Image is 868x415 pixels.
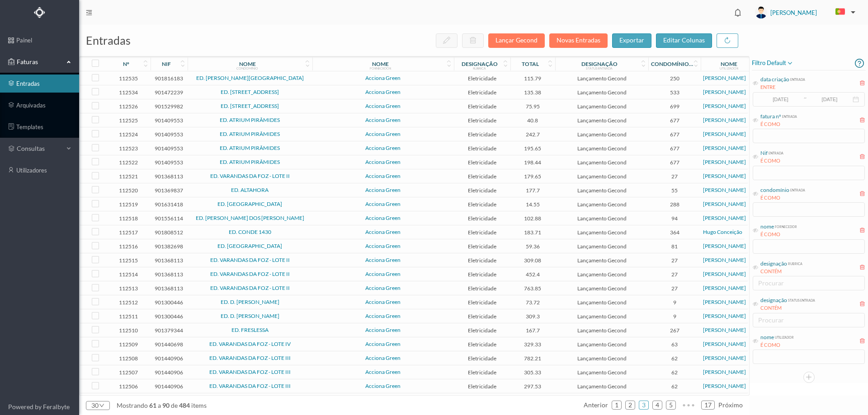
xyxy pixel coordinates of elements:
[217,242,282,249] a: ED. [GEOGRAPHIC_DATA]
[513,299,553,306] span: 73.72
[108,299,148,306] span: 112512
[679,398,698,403] span: •••
[108,131,148,138] span: 112524
[153,117,185,124] span: 901409553
[651,313,698,320] span: 9
[855,56,864,70] i: icon: question-circle-o
[153,215,185,222] span: 901556114
[513,201,553,208] span: 14.55
[703,312,746,319] a: [PERSON_NAME]
[209,368,291,375] a: ED. VARANDAS DA FOZ - LOTE III
[171,401,178,409] span: de
[108,145,148,152] span: 112523
[651,355,698,362] span: 62
[513,75,553,82] span: 115.79
[153,145,185,152] span: 901409553
[196,214,304,221] a: ED. [PERSON_NAME] DOS [PERSON_NAME]
[703,228,742,235] a: Hugo Conceição
[557,285,646,292] span: Lançamento Gecond
[651,327,698,334] span: 267
[365,187,401,193] a: Acciona Green
[703,242,746,249] a: [PERSON_NAME]
[456,369,508,376] span: Eletricidade
[787,296,815,303] div: status entrada
[108,355,148,362] span: 112508
[91,399,99,412] div: 30
[108,75,148,82] span: 112535
[612,401,622,410] li: 1
[456,103,508,110] span: Eletricidade
[108,383,148,390] span: 112506
[210,256,290,263] a: ED. VARANDAS DA FOZ - LOTE II
[162,61,171,67] div: nif
[456,383,508,390] span: Eletricidade
[513,327,553,334] span: 167.7
[153,229,185,236] span: 901808512
[557,103,646,110] span: Lançamento Gecond
[557,355,646,362] span: Lançamento Gecond
[651,75,698,82] span: 250
[703,284,746,291] a: [PERSON_NAME]
[231,187,269,193] a: ED. ALTAHORA
[651,117,698,124] span: 677
[456,187,508,194] span: Eletricidade
[760,186,789,194] div: condomínio
[17,144,62,153] span: consultas
[108,243,148,250] span: 112516
[781,112,797,119] div: entrada
[549,33,608,48] button: Novas Entradas
[760,296,787,304] div: designação
[365,145,401,151] a: Acciona Green
[557,117,646,124] span: Lançamento Gecond
[513,159,553,166] span: 198.44
[549,36,612,44] span: Novas Entradas
[153,187,185,194] span: 901369837
[651,299,698,306] span: 9
[703,117,746,123] a: [PERSON_NAME]
[108,327,148,334] span: 112510
[513,103,553,110] span: 75.95
[221,103,279,109] a: ED. [STREET_ADDRESS]
[153,383,185,390] span: 901440906
[752,58,793,69] span: filtro default
[557,159,646,166] span: Lançamento Gecond
[703,201,746,207] a: [PERSON_NAME]
[557,145,646,152] span: Lançamento Gecond
[513,215,553,222] span: 102.88
[365,173,401,179] a: Acciona Green
[557,299,646,306] span: Lançamento Gecond
[153,103,185,110] span: 901529982
[703,131,746,137] a: [PERSON_NAME]
[703,382,746,389] a: [PERSON_NAME]
[760,223,774,231] div: nome
[153,299,185,306] span: 901300446
[651,243,698,250] span: 81
[787,260,802,266] div: rubrica
[513,313,553,320] span: 309.3
[365,159,401,165] a: Acciona Green
[651,131,698,138] span: 677
[153,341,185,348] span: 901440698
[703,354,746,361] a: [PERSON_NAME]
[656,33,712,48] button: editar colunas
[148,401,158,409] span: 61
[86,33,131,47] span: entradas
[513,271,553,278] span: 452.4
[651,383,698,390] span: 62
[651,201,698,208] span: 288
[513,243,553,250] span: 59.36
[760,149,768,157] div: Nif
[760,260,787,268] div: designação
[703,173,746,179] a: [PERSON_NAME]
[557,327,646,334] span: Lançamento Gecond
[153,327,185,334] span: 901379344
[456,131,508,138] span: Eletricidade
[456,243,508,250] span: Eletricidade
[456,341,508,348] span: Eletricidade
[760,157,783,165] div: É COMO
[760,268,802,275] div: CONTÉM
[513,355,553,362] span: 782.21
[557,229,646,236] span: Lançamento Gecond
[153,243,185,250] span: 901382698
[703,298,746,305] a: [PERSON_NAME]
